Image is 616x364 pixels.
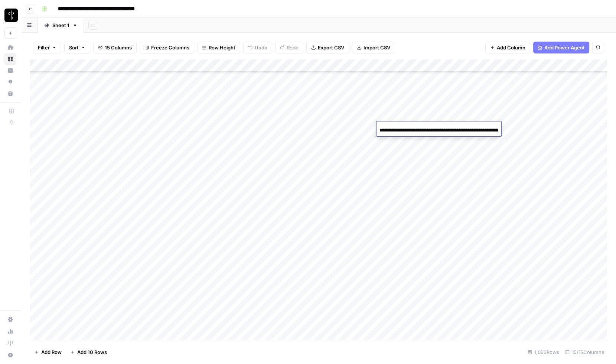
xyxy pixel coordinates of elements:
div: Sheet 1 [52,22,69,29]
div: 1,053 Rows [525,346,562,358]
button: Row Height [197,42,240,53]
span: Add 10 Rows [77,348,107,356]
span: Freeze Columns [151,44,189,51]
span: Filter [38,44,50,51]
button: Export CSV [306,42,349,53]
button: Import CSV [352,42,395,53]
span: Add Row [41,348,62,356]
button: Add Row [30,346,66,358]
span: Add Column [497,44,525,51]
a: Usage [4,325,16,337]
button: Undo [243,42,272,53]
button: Freeze Columns [140,42,194,53]
span: Import CSV [364,44,390,51]
button: Workspace: LP Production Workloads [4,6,16,25]
span: Redo [287,44,299,51]
a: Home [4,42,16,53]
span: Row Height [209,44,235,51]
span: Undo [255,44,267,51]
a: Insights [4,65,16,77]
span: Add Power Agent [544,44,585,51]
a: Browse [4,53,16,65]
a: Learning Hub [4,337,16,349]
button: 15 Columns [93,42,137,53]
button: Help + Support [4,349,16,361]
a: Your Data [4,88,16,100]
button: Add Power Agent [533,42,589,53]
a: Opportunities [4,76,16,88]
button: Add Column [485,42,530,53]
button: Filter [33,42,61,53]
a: Settings [4,313,16,325]
span: Export CSV [318,44,344,51]
div: 15/15 Columns [562,346,607,358]
button: Sort [64,42,90,53]
button: Redo [275,42,303,53]
button: Add 10 Rows [66,346,111,358]
a: Sheet 1 [38,18,84,33]
span: Sort [69,44,79,51]
span: 15 Columns [105,44,132,51]
img: LP Production Workloads Logo [4,9,18,22]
